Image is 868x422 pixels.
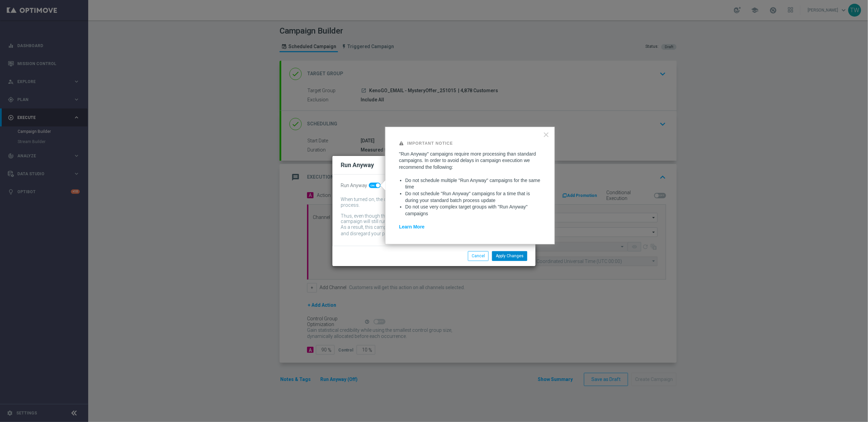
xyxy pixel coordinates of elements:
[405,177,541,190] li: Do not schedule multiple "Run Anyway" campaigns for the same time
[405,204,541,217] li: Do not use very complex target groups with "Run Anyway" campaigns
[399,224,424,229] a: Learn More
[405,190,541,204] li: Do not schedule "Run Anyway" campaigns for a time that is during your standard batch process update
[543,129,549,140] button: Close
[341,213,517,225] div: Thus, even though the batch-data process might not be complete by then, the campaign will still r...
[341,197,517,208] div: When turned on, the campaign will be executed regardless of your site's batch-data process.
[341,183,367,188] span: Run Anyway
[341,224,517,238] div: As a result, this campaign might include customers whose data has been changed and disregard your...
[407,141,453,146] strong: Important Notice
[399,151,541,171] p: "Run Anyway" campaigns require more processing than standard campaigns. In order to avoid delays ...
[492,251,527,261] button: Apply Changes
[341,161,374,169] h2: Run Anyway
[468,251,489,261] button: Cancel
